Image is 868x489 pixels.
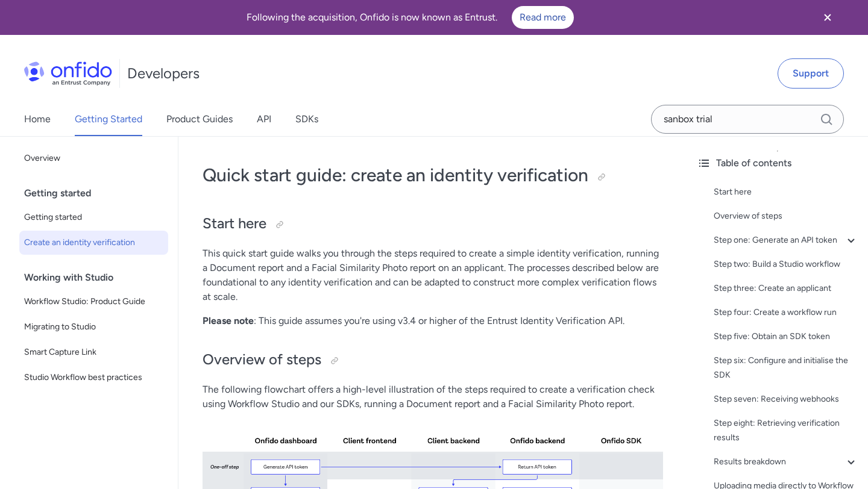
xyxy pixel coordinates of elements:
[714,416,858,445] a: Step eight: Retrieving verification results
[24,320,163,334] span: Migrating to Studio
[697,156,858,170] div: Table of contents
[24,151,163,166] span: Overview
[19,366,168,390] a: Studio Workflow best practices
[714,392,858,406] a: Step seven: Receiving webhooks
[714,329,858,344] a: Step five: Obtain an SDK token
[295,102,318,136] a: SDKs
[24,61,112,86] img: Onfido Logo
[714,257,858,272] a: Step two: Build a Studio workflow
[651,105,844,134] input: Onfido search input field
[203,314,663,328] p: : This guide assumes you're using v3.4 or higher of the Entrust Identity Verification API.
[19,205,168,229] a: Getting started
[257,102,271,136] a: API
[714,281,858,296] a: Step three: Create an applicant
[714,305,858,320] a: Step four: Create a workflow run
[24,294,163,309] span: Workflow Studio: Product Guide
[203,350,663,370] h2: Overview of steps
[203,382,663,411] p: The following flowchart offers a high-level illustration of the steps required to create a verifi...
[75,102,142,136] a: Getting Started
[714,455,858,469] a: Results breakdown
[14,6,805,29] div: Following the acquisition, Onfido is now known as Entrust.
[19,290,168,314] a: Workflow Studio: Product Guide
[714,233,858,248] a: Step one: Generate an API token
[24,235,163,250] span: Create an identity verification
[24,181,173,205] div: Getting started
[203,214,663,234] h2: Start here
[714,354,858,382] a: Step six: Configure and initialise the SDK
[512,6,574,29] a: Read more
[805,2,850,33] button: Close banner
[127,64,200,83] h1: Developers
[714,209,858,223] a: Overview of steps
[24,370,163,385] span: Studio Workflow best practices
[24,266,173,290] div: Working with Studio
[19,315,168,339] a: Migrating to Studio
[19,146,168,170] a: Overview
[24,345,163,360] span: Smart Capture Link
[778,58,844,89] a: Support
[203,163,663,187] h1: Quick start guide: create an identity verification
[19,340,168,364] a: Smart Capture Link
[19,231,168,255] a: Create an identity verification
[24,210,163,225] span: Getting started
[166,102,233,136] a: Product Guides
[24,102,51,136] a: Home
[714,185,858,199] a: Start here
[203,315,254,326] strong: Please note
[820,10,835,25] svg: Close banner
[203,246,663,304] p: This quick start guide walks you through the steps required to create a simple identity verificat...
